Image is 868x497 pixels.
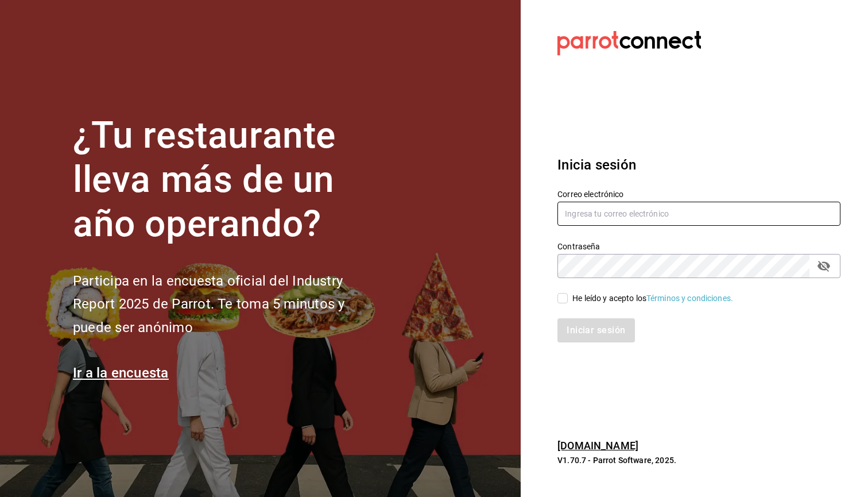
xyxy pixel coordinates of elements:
h2: Participa en la encuesta oficial del Industry Report 2025 de Parrot. Te toma 5 minutos y puede se... [73,269,383,340]
label: Contraseña [557,242,840,251]
h1: ¿Tu restaurante lleva más de un año operando? [73,114,383,246]
p: V1.70.7 - Parrot Software, 2025. [557,454,840,466]
button: passwordField [814,256,834,276]
a: Ir a la encuesta [73,365,169,381]
input: Ingresa tu correo electrónico [557,202,840,226]
a: Términos y condiciones. [646,294,733,303]
a: [DOMAIN_NAME] [557,440,638,452]
h3: Inicia sesión [557,155,840,175]
div: He leído y acepto los [572,292,733,305]
label: Correo electrónico [557,190,840,198]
